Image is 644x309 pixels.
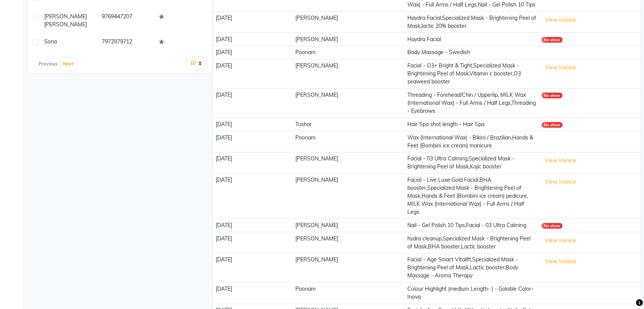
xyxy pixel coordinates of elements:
td: [PERSON_NAME] [293,173,405,219]
td: Haydra Facial [405,33,539,46]
span: [PERSON_NAME] [44,13,87,20]
td: [DATE] [213,253,293,283]
td: Threading - Forehead/Chin / Upperlip, MILK Wax (International Wax) - Full Arms / Half Legs,Thread... [405,88,539,118]
td: [DATE] [213,131,293,152]
div: No show [541,122,562,128]
td: 9769447207 [97,8,155,33]
td: [DATE] [213,282,293,304]
button: View Invoice [541,235,580,247]
button: View Invoice [541,176,580,188]
span: Sona [44,38,57,45]
td: Tushar [293,118,405,131]
td: [DATE] [213,59,293,88]
td: 7972979712 [97,33,155,52]
td: Facial - Age Smart Vitalift,Specialized Mask - Brightening Peel of Mask,Lactic booster,Body Massa... [405,253,539,283]
td: Poonam [293,282,405,304]
td: Facial - O3+ Bright & Tight,Specialized Mask - Brightening Peel of Mask,Vitamin c booster,O3 seaw... [405,59,539,88]
td: Hair Spa shot length - Hair Spa [405,118,539,131]
div: No show [541,93,562,98]
td: [PERSON_NAME] [293,33,405,46]
td: [PERSON_NAME] [293,59,405,88]
td: [PERSON_NAME] [293,219,405,232]
div: No show [541,223,562,229]
td: Colour Highlight (medium Length- ) - Goloble Color- Inova [405,282,539,304]
td: [DATE] [213,219,293,232]
td: [DATE] [213,232,293,253]
td: hydra cleanup,Specialized Mask - Brightening Peel of Mask,BHA booster,Lactic booster [405,232,539,253]
span: [PERSON_NAME] [44,21,87,28]
td: Haydra Facial,Specialized Mask - Brightening Peel of Mask,lactic 20% booster [405,11,539,33]
td: [DATE] [213,152,293,173]
button: View Invoice [541,14,580,26]
td: Nail - Gel Polish 10 Tips,Facial - 03 Ultra Calming [405,219,539,232]
td: [PERSON_NAME] [293,232,405,253]
div: No show [541,37,562,43]
button: View Invoice [541,256,580,267]
td: Facial - Live Luxe Gold Facial,BHA booster,Specialized Mask - Brightening Peel of Mask,Hands & Fe... [405,173,539,219]
td: [DATE] [213,88,293,118]
td: Wax (International Wax) - Bikini / Brazilian,Hands & Feet (Bombini ice cream) manicure [405,131,539,152]
td: [DATE] [213,33,293,46]
td: [PERSON_NAME] [293,11,405,33]
td: Poonam [293,131,405,152]
td: Body Massage - Swedish [405,46,539,59]
td: [PERSON_NAME] [293,253,405,283]
td: [PERSON_NAME] [293,152,405,173]
td: Poonam [293,46,405,59]
td: [DATE] [213,118,293,131]
td: [DATE] [213,173,293,219]
td: [PERSON_NAME] [293,88,405,118]
button: View Invoice [541,155,580,167]
td: Facial - 03 Ultra Calming,Specialized Mask - Brightening Peel of Mask,Kojic booster [405,152,539,173]
td: [DATE] [213,11,293,33]
button: View Invoice [541,62,580,74]
button: Next [61,59,75,69]
td: [DATE] [213,46,293,59]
